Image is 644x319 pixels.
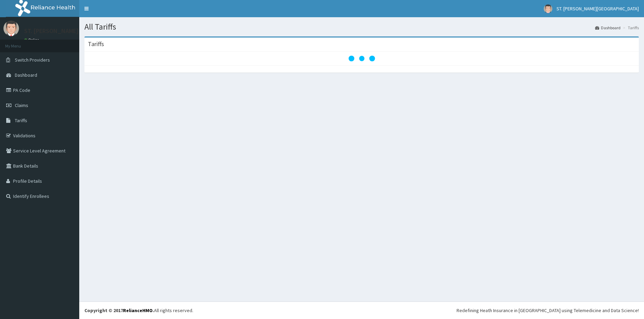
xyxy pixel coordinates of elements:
[15,72,37,78] span: Dashboard
[544,4,552,13] img: User Image
[84,307,154,313] strong: Copyright © 2017 .
[79,301,644,319] footer: All rights reserved.
[84,22,639,31] h1: All Tariffs
[24,38,41,42] a: Online
[15,102,28,108] span: Claims
[556,6,639,12] span: ST. [PERSON_NAME][GEOGRAPHIC_DATA]
[595,25,621,31] a: Dashboard
[348,45,376,72] svg: audio-loading
[15,117,27,124] span: Tariffs
[3,21,19,36] img: User Image
[24,28,135,34] p: ST. [PERSON_NAME][GEOGRAPHIC_DATA]
[88,41,104,47] h3: Tariffs
[123,307,153,313] a: RelianceHMO
[621,25,639,31] li: Tariffs
[457,307,639,314] div: Redefining Heath Insurance in [GEOGRAPHIC_DATA] using Telemedicine and Data Science!
[15,57,50,63] span: Switch Providers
